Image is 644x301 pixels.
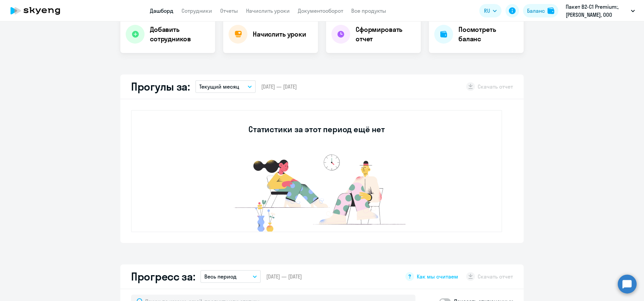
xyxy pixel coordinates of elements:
h2: Прогресс за: [131,270,195,283]
a: Отчеты [220,7,238,14]
span: RU [484,7,490,15]
a: Сотрудники [182,7,212,14]
h4: Начислить уроки [253,30,306,39]
a: Документооборот [298,7,343,14]
a: Дашборд [150,7,173,14]
p: Весь период [204,272,237,281]
span: Как мы считаем [417,273,458,280]
button: Балансbalance [523,4,558,17]
span: [DATE] — [DATE] [266,273,302,280]
a: Все продукты [351,7,386,14]
h2: Прогулы за: [131,80,190,93]
img: no-data [216,151,417,232]
h4: Сформировать отчет [356,25,415,44]
button: Текущий месяц [195,80,256,93]
button: Пакет B2-C1 Premium:, [PERSON_NAME], ООО [562,3,638,19]
img: balance [548,7,554,14]
span: [DATE] — [DATE] [261,83,297,90]
p: Текущий месяц [199,83,239,91]
button: Весь период [200,270,261,283]
h4: Добавить сотрудников [150,25,210,44]
p: Пакет B2-C1 Premium:, [PERSON_NAME], ООО [566,3,628,19]
button: RU [479,4,501,17]
div: Баланс [527,7,545,15]
a: Начислить уроки [246,7,290,14]
h4: Посмотреть баланс [458,25,518,44]
h3: Статистики за этот период ещё нет [248,124,385,135]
